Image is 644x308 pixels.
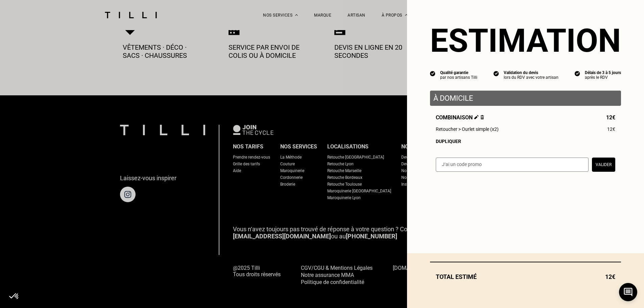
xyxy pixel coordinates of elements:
[585,70,621,75] div: Délais de 3 à 5 jours
[607,126,615,132] span: 12€
[440,70,477,75] div: Qualité garantie
[605,273,615,280] span: 12€
[585,75,621,80] div: après le RDV
[504,70,558,75] div: Validation du devis
[575,70,580,76] img: icon list info
[430,70,435,76] img: icon list info
[474,115,479,119] img: Éditer
[436,158,589,172] input: J‘ai un code promo
[436,126,499,132] span: Retoucher > Ourlet simple (x2)
[480,115,484,119] img: Supprimer
[430,22,621,60] section: Estimation
[606,114,615,121] span: 12€
[504,75,558,80] div: lors du RDV avec votre artisan
[592,158,615,172] button: Valider
[430,273,621,280] div: Total estimé
[436,139,615,144] div: Dupliquer
[433,94,618,102] p: À domicile
[436,114,484,121] span: Combinaison
[494,70,499,76] img: icon list info
[440,75,477,80] div: par nos artisans Tilli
